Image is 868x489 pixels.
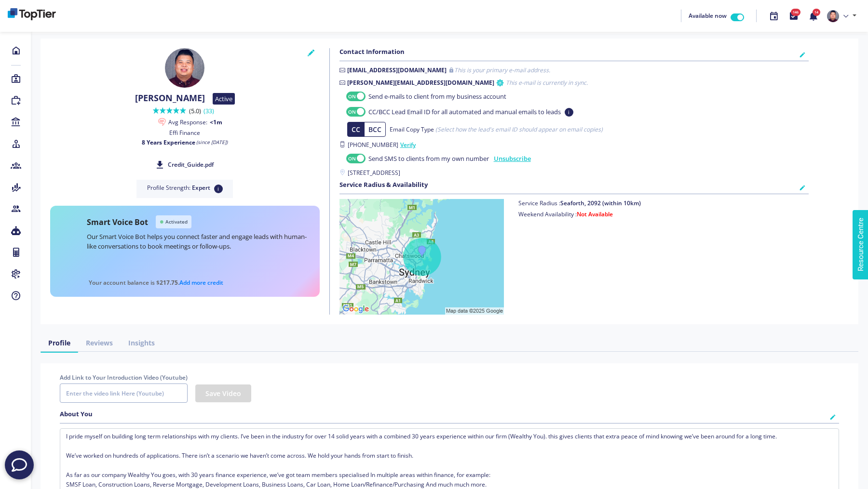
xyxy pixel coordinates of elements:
[347,79,494,87] b: [PERSON_NAME][EMAIL_ADDRESS][DOMAIN_NAME]
[518,210,641,219] label: Weekend Availability :
[156,159,214,170] a: Credit_Guide.pdf
[203,106,214,115] a: (33)
[156,215,191,228] span: Activated
[390,125,434,133] span: Email Copy Type
[146,185,223,193] p: Profile Strength:
[213,93,235,105] span: Active
[135,93,205,104] h4: [PERSON_NAME]
[50,139,320,146] p: 8 Years Experience
[160,278,178,287] b: 217.75
[813,9,820,16] span: 14
[368,107,561,117] span: CC/BCC Lead Email ID for all automated and manual emails to leads
[368,125,381,134] span: BCC
[195,384,251,402] button: Save Video
[489,154,531,164] a: Unsubscribe
[689,12,727,20] span: Available now
[165,48,204,88] img: e310ebdf-1855-410b-9d61-d1abdff0f2ad-637831748356285317.png
[78,334,121,352] a: Reviews
[87,232,310,251] p: Our Smart Voice Bot helps you connect faster and engage leads with human-like conversations to bo...
[179,278,223,287] a: Add more credit
[784,6,803,26] button: 146
[368,154,489,164] span: Send SMS to clients from my own number
[210,119,222,126] span: <1m
[339,199,504,315] img: staticmap
[60,373,188,382] legend: Add Link to Your Introduction Video (Youtube)
[368,92,506,102] span: Send e-mails to client from my business account
[169,129,200,137] label: Effi Finance
[41,334,78,352] a: Profile
[577,210,613,218] span: Not Available
[339,141,809,149] label: [PHONE_NUMBER]
[347,66,447,75] b: [EMAIL_ADDRESS][DOMAIN_NAME]
[87,216,148,228] h5: Smart Voice Bot
[827,10,839,22] img: e310ebdf-1855-410b-9d61-d1abdff0f2ad-637831748356285317.png
[352,125,360,134] span: CC
[60,383,188,403] input: Enter the video link Here (Youtube)
[518,199,641,208] label: Service Radius :
[121,334,163,352] a: Insights
[214,185,223,193] small: i
[87,278,223,287] div: Your account balance is $ .
[60,410,93,418] h5: About You
[189,106,217,115] span: (5.0)
[454,66,550,75] small: This is your primary e-mail address.
[506,79,588,87] small: This e-mail is currently in sync.
[339,181,428,189] h5: Service Radius & Availability
[196,139,228,146] i: (since [DATE])
[339,169,809,177] label: [STREET_ADDRESS]
[339,48,405,56] h5: Contact Information
[400,141,416,149] a: Verify
[565,108,573,117] small: i
[8,2,62,14] span: Resource Centre
[8,8,56,20] img: bd260d39-06d4-48c8-91ce-4964555bf2e4-638900413960370303.png
[192,185,210,191] b: Expert
[803,6,823,26] button: 14
[168,119,207,126] span: Avg Response:
[560,199,641,207] b: Seaforth, 2092 (within 10km)
[435,125,603,133] small: (Select how the lead's email ID should appear on email copies)
[791,9,800,16] span: 146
